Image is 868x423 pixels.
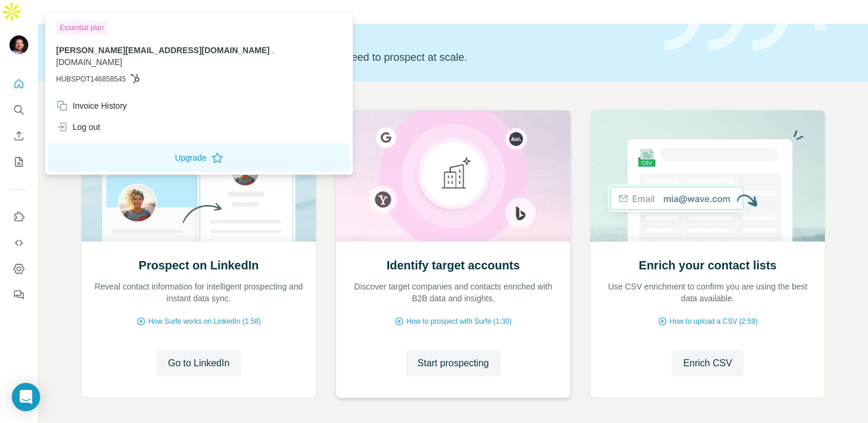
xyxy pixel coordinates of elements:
span: HUBSPOT146858545 [56,74,126,84]
img: Avatar [9,35,28,54]
p: Use CSV enrichment to confirm you are using the best data available. [602,281,813,304]
h2: Prospect on LinkedIn [139,257,259,274]
div: Log out [56,121,100,133]
div: Essential plan [56,21,107,35]
button: Dashboard [9,258,28,279]
button: Use Surfe API [9,232,28,253]
span: How Surfe works on LinkedIn (1:58) [148,316,261,327]
p: Reveal contact information for intelligent prospecting and instant data sync. [93,281,304,304]
span: How to upload a CSV (2:59) [670,316,758,327]
img: Enrich your contact lists [590,110,825,242]
img: Prospect on LinkedIn [81,110,316,242]
button: Upgrade [48,144,350,172]
span: Enrich CSV [683,356,732,370]
div: Open Intercom Messenger [12,383,40,411]
span: [PERSON_NAME][EMAIL_ADDRESS][DOMAIN_NAME] [56,45,270,55]
button: Quick start [9,73,28,95]
img: Identify target accounts [335,110,571,242]
p: Pick your starting point and we’ll provide everything you need to prospect at scale. [81,49,650,66]
span: Go to LinkedIn [168,356,229,370]
button: Search [9,99,28,121]
button: Start prospecting [406,350,501,376]
h2: Enrich your contact lists [639,257,776,274]
div: Invoice History [56,100,127,112]
button: Enrich CSV [671,350,744,376]
span: . [272,45,275,55]
h2: Identify target accounts [387,257,520,274]
p: Discover target companies and contacts enriched with B2B data and insights. [348,281,559,304]
button: Feedback [9,284,28,305]
button: My lists [9,151,28,173]
span: How to prospect with Surfe (1:30) [406,316,511,327]
button: Use Surfe on LinkedIn [9,206,28,227]
span: [DOMAIN_NAME] [56,57,122,67]
h1: Let’s prospect together [81,18,650,42]
button: Go to LinkedIn [156,350,241,376]
span: Start prospecting [417,356,489,370]
button: Enrich CSV [9,125,28,147]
